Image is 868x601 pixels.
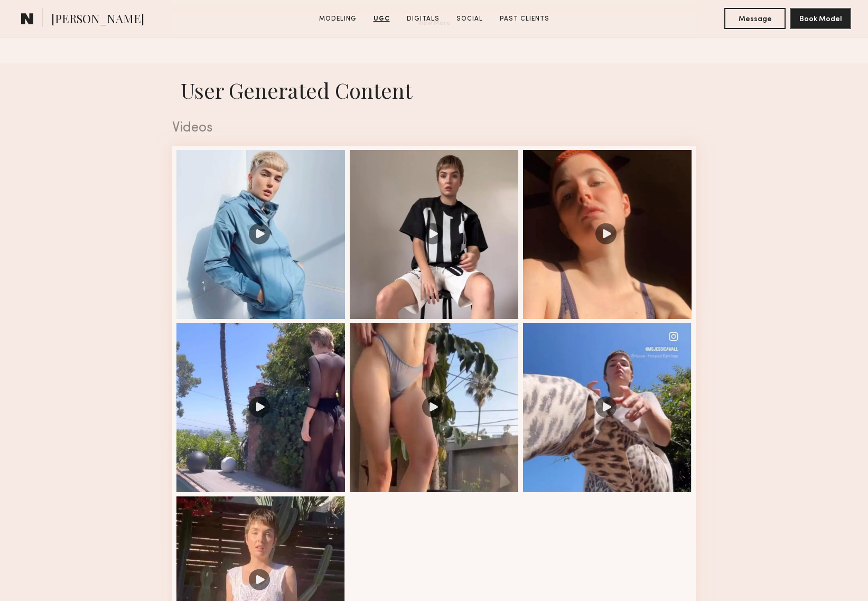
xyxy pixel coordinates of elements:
a: Digitals [403,14,444,24]
button: Book Model [790,8,851,29]
span: [PERSON_NAME] [51,11,144,29]
a: Modeling [315,14,361,24]
div: Videos [172,121,696,135]
a: Book Model [790,14,851,23]
h1: User Generated Content [164,76,705,104]
a: UGC [369,14,394,24]
button: Message [724,8,786,29]
a: Past Clients [496,14,554,24]
a: Social [452,14,487,24]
